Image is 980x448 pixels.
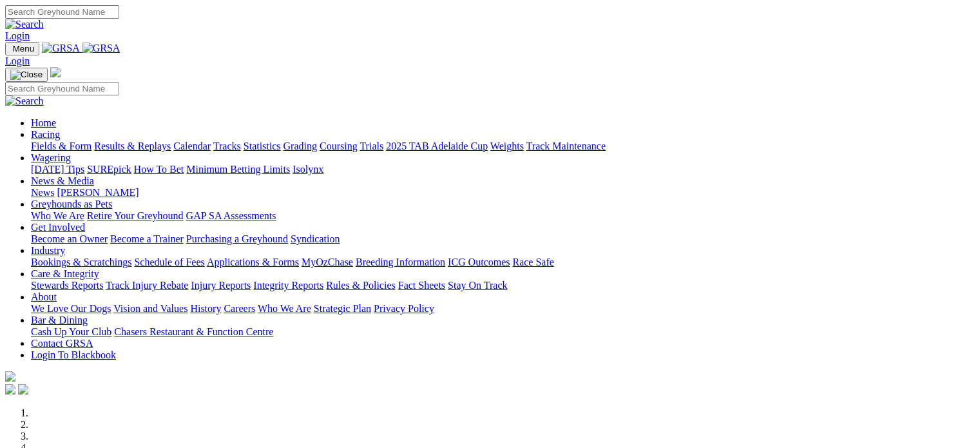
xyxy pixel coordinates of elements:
a: Racing [31,129,60,140]
img: logo-grsa-white.png [50,67,61,77]
a: Rules & Policies [326,280,396,291]
div: Wagering [31,164,975,175]
a: Cash Up Your Club [31,326,111,337]
a: Grading [283,141,317,151]
div: Care & Integrity [31,280,975,291]
a: Breeding Information [356,257,445,268]
a: Stewards Reports [31,280,103,291]
a: Coursing [320,141,358,151]
a: Weights [490,141,524,151]
img: facebook.svg [5,384,15,394]
a: Isolynx [293,164,323,175]
a: Fields & Form [31,141,91,151]
a: Fact Sheets [398,280,445,291]
a: Track Maintenance [526,141,606,151]
a: Trials [360,141,383,151]
a: Strategic Plan [314,303,371,314]
a: About [31,291,57,302]
a: Track Injury Rebate [106,280,188,291]
a: History [190,303,221,314]
a: Injury Reports [191,280,251,291]
a: Schedule of Fees [134,257,204,268]
a: [DATE] Tips [31,164,84,175]
a: MyOzChase [302,257,353,268]
a: Retire Your Greyhound [87,210,184,221]
a: Care & Integrity [31,268,99,279]
img: twitter.svg [18,384,28,394]
a: Bookings & Scratchings [31,257,131,268]
a: Careers [224,303,255,314]
a: Calendar [173,141,211,151]
div: Industry [31,257,975,268]
a: Chasers Restaurant & Function Centre [114,326,273,337]
a: Integrity Reports [253,280,323,291]
a: Become an Owner [31,233,108,244]
button: Toggle navigation [5,68,48,82]
input: Search [5,5,119,19]
a: 2025 TAB Adelaide Cup [386,141,488,151]
a: Tracks [213,141,241,151]
a: Who We Are [258,303,311,314]
div: Bar & Dining [31,326,975,338]
a: SUREpick [87,164,131,175]
a: News & Media [31,175,94,186]
a: Applications & Forms [207,257,299,268]
div: Greyhounds as Pets [31,210,975,222]
input: Search [5,82,119,95]
a: Vision and Values [113,303,187,314]
a: Who We Are [31,210,84,221]
span: Menu [13,44,34,54]
img: GRSA [82,43,120,54]
a: We Love Our Dogs [31,303,111,314]
img: Close [10,70,43,80]
a: Login [5,55,30,66]
a: Get Involved [31,222,85,233]
a: Home [31,117,56,128]
a: Syndication [291,233,340,244]
a: Privacy Policy [374,303,434,314]
div: Racing [31,141,975,152]
div: Get Involved [31,233,975,245]
img: logo-grsa-white.png [5,371,15,382]
a: Race Safe [512,257,553,268]
a: Minimum Betting Limits [186,164,290,175]
a: How To Bet [134,164,184,175]
div: News & Media [31,187,975,199]
a: ICG Outcomes [448,257,510,268]
a: Bar & Dining [31,315,88,326]
a: News [31,187,54,198]
img: Search [5,19,44,30]
a: Login To Blackbook [31,349,116,360]
a: Purchasing a Greyhound [186,233,288,244]
a: Industry [31,245,65,256]
img: GRSA [42,43,80,54]
a: Contact GRSA [31,338,93,349]
button: Toggle navigation [5,42,39,55]
a: Become a Trainer [110,233,184,244]
a: Wagering [31,152,71,163]
img: Search [5,95,44,107]
a: Login [5,30,30,41]
a: GAP SA Assessments [186,210,276,221]
a: Stay On Track [448,280,507,291]
a: Results & Replays [94,141,171,151]
div: About [31,303,975,315]
a: Greyhounds as Pets [31,199,112,209]
a: [PERSON_NAME] [57,187,139,198]
a: Statistics [244,141,281,151]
